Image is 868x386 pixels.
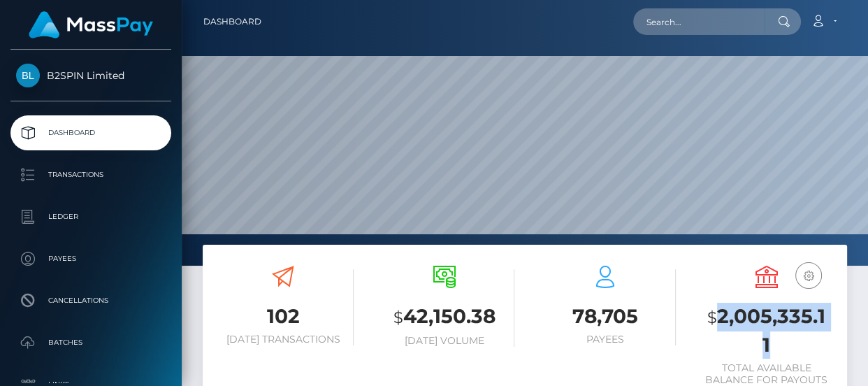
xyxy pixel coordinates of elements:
h6: Total Available Balance for Payouts [697,362,837,386]
h3: 78,705 [535,303,676,330]
a: Transactions [10,157,171,192]
small: $ [393,308,403,327]
h6: [DATE] Transactions [213,334,354,345]
a: Batches [10,325,171,360]
p: Batches [16,332,166,353]
h6: [DATE] Volume [375,335,515,347]
h3: 102 [213,303,354,330]
input: Search... [633,8,765,35]
a: Cancellations [10,283,171,318]
a: Payees [10,241,171,276]
p: Ledger [16,206,166,227]
p: Transactions [16,164,166,185]
span: B2SPIN Limited [10,69,171,82]
img: MassPay Logo [29,11,153,38]
img: B2SPIN Limited [16,64,40,87]
small: $ [707,308,717,327]
h6: Payees [535,334,676,345]
p: Payees [16,248,166,269]
h3: 42,150.38 [375,303,515,331]
h3: 2,005,335.11 [697,303,837,359]
a: Ledger [10,199,171,234]
a: Dashboard [203,7,261,36]
p: Cancellations [16,290,166,311]
p: Dashboard [16,122,166,143]
a: Dashboard [10,115,171,150]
